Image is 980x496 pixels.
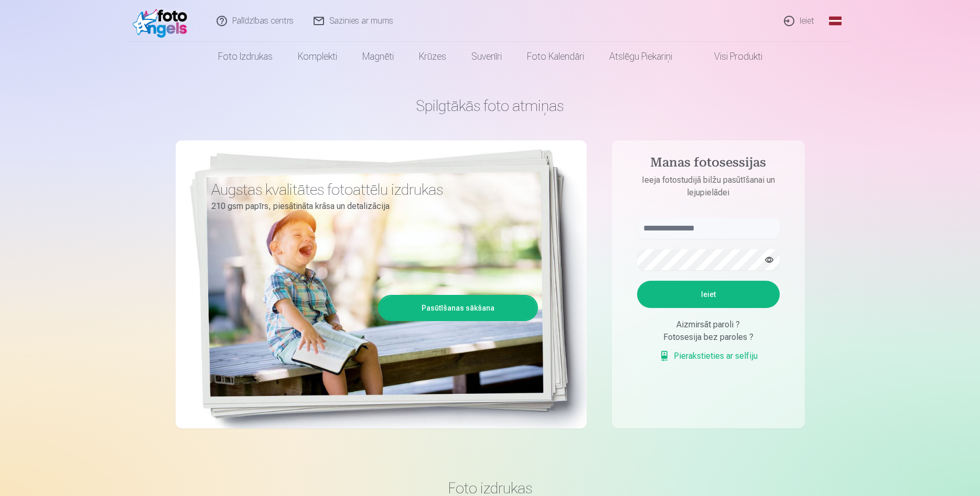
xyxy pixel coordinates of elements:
[514,42,597,71] a: Foto kalendāri
[206,42,285,71] a: Foto izdrukas
[659,350,758,362] a: Pierakstieties ar selfiju
[627,174,790,199] p: Ieeja fotostudijā bilžu pasūtīšanai un lejupielādei
[211,180,530,199] h3: Augstas kvalitātes fotoattēlu izdrukas
[637,318,780,331] div: Aizmirsāt paroli ?
[133,4,193,38] img: /fa1
[627,155,790,174] h4: Manas fotosessijas
[350,42,406,71] a: Magnēti
[637,331,780,344] div: Fotosesija bez paroles ?
[685,42,775,71] a: Visi produkti
[176,96,805,115] h1: Spilgtākās foto atmiņas
[380,296,536,319] a: Pasūtīšanas sākšana
[285,42,350,71] a: Komplekti
[211,199,530,214] p: 210 gsm papīrs, piesātināta krāsa un detalizācija
[597,42,685,71] a: Atslēgu piekariņi
[406,42,459,71] a: Krūzes
[459,42,514,71] a: Suvenīri
[637,281,780,308] button: Ieiet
